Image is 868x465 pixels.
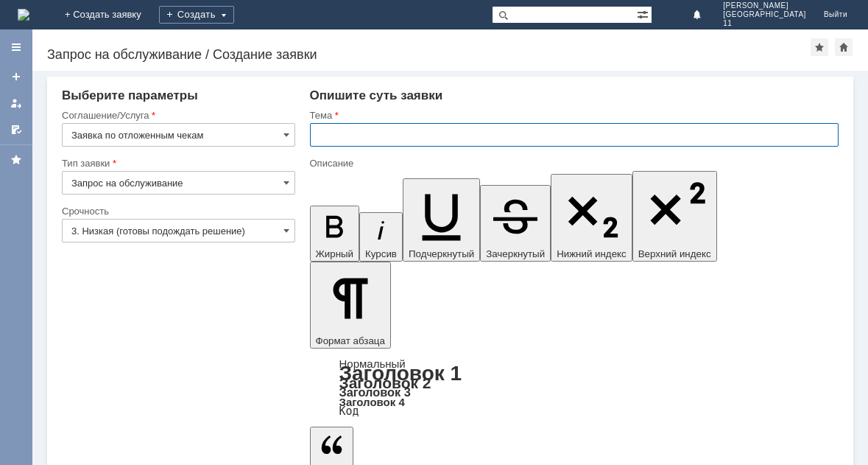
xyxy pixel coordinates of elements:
span: Расширенный поиск [637,7,652,21]
span: Жирный [316,248,354,259]
button: Подчеркнутый [403,178,480,262]
div: Формат абзаца [310,359,839,416]
div: Срочность [62,206,292,216]
div: Тема [310,111,836,120]
div: Запрос на обслуживание / Создание заявки [47,47,811,62]
button: Формат абзаца [310,262,391,349]
span: Опишите суть заявки [310,88,443,102]
div: Создать [159,6,234,24]
button: Жирный [310,206,360,262]
a: Заголовок 3 [339,385,411,399]
a: Мои заявки [4,91,28,115]
div: Соглашение/Услуга [62,111,292,120]
div: Добавить в избранное [811,38,828,56]
a: Мои согласования [4,118,28,141]
button: Нижний индекс [551,174,632,262]
div: Сделать домашней страницей [835,38,853,56]
span: [PERSON_NAME] [723,1,806,10]
div: Описание [310,158,836,168]
a: Нормальный [339,357,406,370]
a: Заголовок 4 [339,396,405,408]
span: Курсив [365,248,397,259]
a: Код [339,405,359,418]
span: Верхний индекс [638,248,711,259]
button: Зачеркнутый [480,185,551,262]
span: Выберите параметры [62,88,198,102]
a: Создать заявку [4,65,28,88]
span: Зачеркнутый [486,248,545,259]
img: logo [18,9,29,21]
span: Подчеркнутый [409,248,474,259]
button: Верхний индекс [632,171,717,262]
a: Заголовок 2 [339,374,431,391]
a: Заголовок 1 [339,362,462,385]
span: Формат абзаца [316,335,385,346]
span: [GEOGRAPHIC_DATA] [723,10,806,19]
div: Тип заявки [62,158,292,168]
span: Нижний индекс [557,248,627,259]
button: Курсив [359,212,403,262]
span: 11 [723,19,806,28]
a: Перейти на домашнюю страницу [18,9,29,21]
